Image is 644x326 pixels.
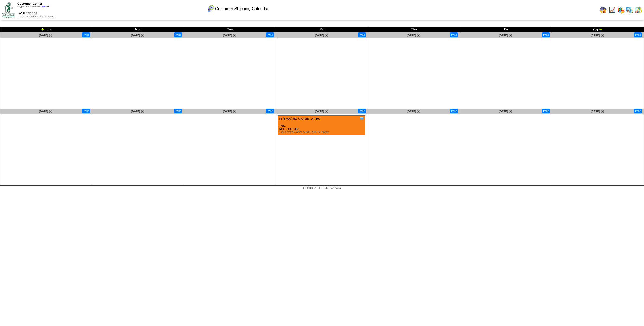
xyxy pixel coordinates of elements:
[600,6,607,14] img: home.gif
[41,5,49,8] a: (logout)
[315,110,328,113] a: [DATE] [+]
[552,27,644,32] td: Sat
[368,27,460,32] td: Thu
[591,34,604,37] a: [DATE] [+]
[542,109,550,113] button: Print
[279,131,365,134] div: Edited by [PERSON_NAME] [DATE] 3:12pm
[450,109,458,113] button: Print
[17,2,42,5] span: Customer Center
[460,27,552,32] td: Fri
[266,32,274,37] button: Print
[499,110,512,113] a: [DATE] [+]
[450,32,458,37] button: Print
[617,6,625,14] img: graph.gif
[634,32,642,37] button: Print
[215,6,268,11] span: Customer Shipping Calendar
[266,109,274,113] button: Print
[41,27,45,31] img: arrowleft.gif
[278,116,365,135] div: TRK: REL: / PO: 368
[184,27,276,32] td: Tue
[407,34,420,37] a: [DATE] [+]
[39,34,52,37] a: [DATE] [+]
[276,27,368,32] td: Wed
[82,32,90,37] button: Print
[17,16,54,18] span: Thank You for Being Our Customer!
[207,5,214,12] img: calendarcustomer.gif
[499,34,512,37] a: [DATE] [+]
[634,109,642,113] button: Print
[174,109,182,113] button: Print
[591,110,604,113] a: [DATE] [+]
[626,6,633,14] img: calendarprod.gif
[174,32,182,37] button: Print
[223,34,236,37] a: [DATE] [+]
[358,32,366,37] button: Print
[635,6,642,14] img: calendarinout.gif
[0,27,92,32] td: Sun
[315,34,328,37] a: [DATE] [+]
[92,27,184,32] td: Mon
[303,187,341,189] span: [DEMOGRAPHIC_DATA] Packaging
[223,110,236,113] a: [DATE] [+]
[131,110,144,113] a: [DATE] [+]
[17,11,37,15] span: BZ Kitchens
[17,5,49,8] span: Logged in as Mpreston
[599,27,603,31] img: arrowright.gif
[358,109,366,113] button: Print
[279,117,320,120] a: IN (1:00a) BZ Kitchens-144460
[542,32,550,37] button: Print
[360,116,364,121] img: Tooltip
[608,6,616,14] img: line_graph.gif
[82,109,90,113] button: Print
[2,2,15,18] img: ZoRoCo_Logo(Green%26Foil)%20jpg.webp
[39,110,52,113] a: [DATE] [+]
[131,34,144,37] a: [DATE] [+]
[407,110,420,113] a: [DATE] [+]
